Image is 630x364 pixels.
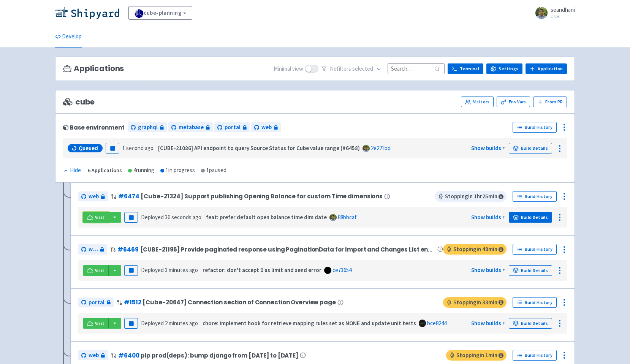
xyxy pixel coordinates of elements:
span: portal [89,298,104,307]
h3: Applications [63,64,124,73]
strong: refactor: don't accept 0 as limit and send error [203,266,321,274]
span: pip prod(deps): bump django from [DATE] to [DATE] [141,352,298,359]
span: web [89,192,99,201]
a: Build Details [509,318,552,329]
div: Hide [63,166,81,175]
span: Visit [95,320,105,326]
span: web [89,351,99,360]
button: Pause [124,318,138,329]
a: Develop [55,26,82,47]
button: Hide [63,166,82,175]
span: graphql [138,123,158,132]
time: 3 minutes ago [165,266,198,274]
span: [CUBE-21196] Provide paginated response using PaginationData for Import and Changes List endpoints [140,246,436,253]
span: Queued [79,144,98,152]
span: web [89,245,98,254]
button: From PR [533,97,567,107]
strong: chore: implement hook for retrieve mapping rules set as NONE and update unit tests [203,320,416,327]
strong: feat: prefer default open balance time dim date [206,214,327,221]
a: Settings [486,63,522,74]
a: Visitors [461,97,494,107]
a: web [78,350,108,361]
div: 1 paused [201,166,226,175]
span: Deployed [141,214,201,221]
a: web [251,122,281,133]
span: Deployed [141,266,198,274]
span: No filter s [330,65,373,73]
button: Pause [106,143,119,154]
span: Stopping in 1 hr 25 min [435,191,507,202]
a: #1512 [124,298,141,306]
span: Visit [95,214,105,220]
a: #6474 [118,192,139,200]
a: seandhani User [531,7,575,19]
a: Visit [83,212,109,223]
a: Build History [513,350,557,361]
a: Env Vars [497,97,530,107]
div: 1 in progress [160,166,195,175]
span: [Cube-21324] Support publishing Opening Balance for custom Time dimensions [141,193,383,199]
img: Shipyard logo [55,7,119,19]
a: metabase [168,122,213,133]
span: [Cube-20647] Connection section of Connection Overview page [142,299,336,305]
span: metabase [179,123,204,132]
input: Search... [388,63,445,74]
span: portal [225,123,241,132]
span: web [261,123,272,132]
button: Pause [124,212,138,223]
small: User [551,14,575,19]
a: Visit [83,265,109,276]
span: Stopping in 1 min [446,350,507,361]
a: 88bbcaf [338,214,357,221]
span: seandhani [551,6,575,13]
a: graphql [128,122,167,133]
a: Build Details [509,265,552,276]
a: Show builds + [471,320,506,327]
span: selected [352,65,373,72]
span: Deployed [141,320,198,327]
a: Show builds + [471,266,506,274]
span: Stopping in 48 min [443,244,507,255]
a: Terminal [448,63,483,74]
a: Build History [513,122,557,133]
a: Build Details [509,212,552,223]
span: Minimal view [274,65,303,73]
a: ce73654 [332,266,351,274]
a: Build History [513,244,557,255]
a: cube-planning [128,6,192,20]
a: portal [78,298,114,308]
a: Application [526,63,567,74]
a: Build Details [509,143,552,154]
a: Show builds + [471,144,506,152]
strong: [CUBE-21086] API endpoint to query Source Status for Cube value range (#6458) [158,144,360,152]
a: #6400 [118,351,139,359]
a: bce8244 [427,320,446,327]
time: 2 minutes ago [165,320,198,327]
a: Build History [513,191,557,202]
time: 1 second ago [122,144,154,152]
time: 36 seconds ago [165,214,201,221]
div: 4 running [128,166,154,175]
a: Show builds + [471,214,506,221]
span: Stopping in 33 min [443,297,507,308]
span: cube [63,98,95,106]
a: portal [214,122,250,133]
a: Build History [513,297,557,308]
div: 6 Applications [88,166,122,175]
a: Visit [83,318,109,329]
span: Visit [95,267,105,274]
a: web [78,244,107,255]
div: Base environment [63,124,125,131]
a: #6469 [117,245,138,253]
a: web [78,191,108,202]
a: 2e221bd [371,144,391,152]
button: Pause [124,265,138,276]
